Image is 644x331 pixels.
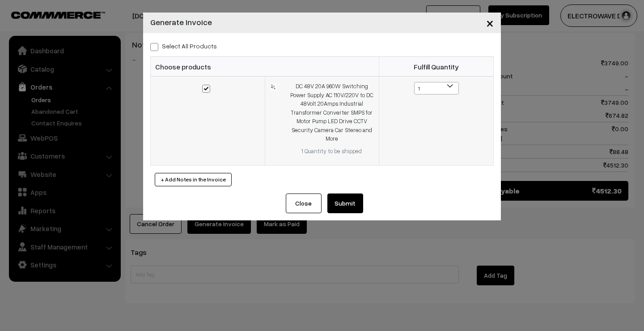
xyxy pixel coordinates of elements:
span: × [486,14,494,31]
span: 1 [415,82,458,95]
button: Close [479,9,501,37]
h4: Generate Invoice [150,16,212,28]
button: Close [286,193,322,213]
img: 17452340274030collage.jpg [271,84,276,90]
div: DC 48V 20A 960W Switching Power Supply AC 110V/220V to DC 48Volt 20Amps Industrial Transformer Co... [290,82,373,143]
button: + Add Notes in the Invoice [155,173,232,186]
button: Submit [327,193,363,213]
div: 1 Quantity to be shipped [290,147,373,156]
label: Select all Products [150,41,217,51]
th: Choose products [151,57,379,77]
span: 1 [414,82,459,95]
th: Fulfill Quantity [379,57,494,77]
